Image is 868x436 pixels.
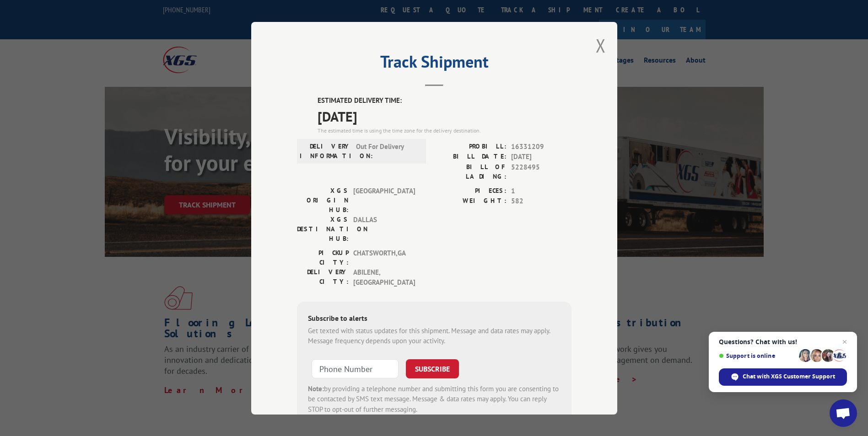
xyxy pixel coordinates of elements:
label: WEIGHT: [434,196,507,207]
label: DELIVERY CITY: [297,267,349,287]
span: [GEOGRAPHIC_DATA] [353,186,415,214]
label: BILL OF LADING: [434,162,507,181]
span: ABILENE , [GEOGRAPHIC_DATA] [353,267,415,287]
div: Chat with XGS Customer Support [719,368,847,386]
span: 582 [511,196,571,207]
button: Close modal [596,33,606,58]
label: ESTIMATED DELIVERY TIME: [318,96,571,106]
span: [DATE] [318,106,571,126]
div: Open chat [830,399,857,427]
div: Subscribe to alerts [308,312,561,325]
span: DALLAS [353,214,415,243]
label: PIECES: [434,186,507,196]
span: Support is online [719,352,796,359]
label: DELIVERY INFORMATION: [300,141,351,160]
div: Get texted with status updates for this shipment. Message and data rates may apply. Message frequ... [308,325,561,346]
span: Chat with XGS Customer Support [743,372,835,381]
span: 16331209 [511,141,571,152]
span: [DATE] [511,152,571,162]
span: CHATSWORTH , GA [353,248,415,267]
strong: Note: [308,384,324,393]
input: Phone Number [312,359,399,378]
button: SUBSCRIBE [406,359,459,378]
h2: Track Shipment [297,55,571,73]
label: XGS DESTINATION HUB: [297,214,349,243]
label: PICKUP CITY: [297,248,349,267]
span: 5228495 [511,162,571,181]
label: BILL DATE: [434,152,507,162]
span: Out For Delivery [356,141,418,160]
span: Close chat [839,336,850,347]
div: The estimated time is using the time zone for the delivery destination. [318,126,571,134]
span: 1 [511,186,571,196]
div: by providing a telephone number and submitting this form you are consenting to be contacted by SM... [308,383,561,415]
label: XGS ORIGIN HUB: [297,186,349,214]
label: PROBILL: [434,141,507,152]
span: Questions? Chat with us! [719,338,847,346]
